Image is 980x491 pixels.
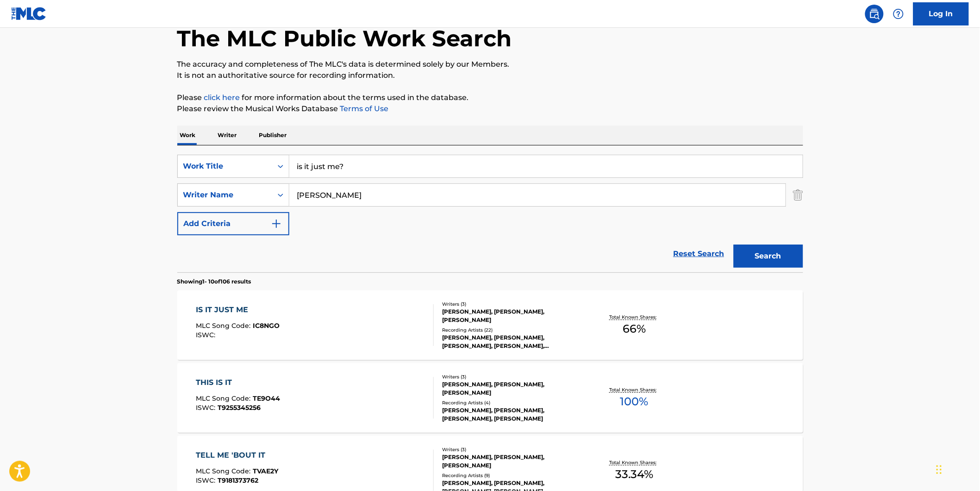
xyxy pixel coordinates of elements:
[253,321,280,330] span: IC8NGO
[177,363,803,433] a: THIS IS ITMLC Song Code:TE9O44ISWC:T9255345256Writers (3)[PERSON_NAME], [PERSON_NAME], [PERSON_NA...
[913,2,969,25] a: Log In
[177,126,199,145] p: Work
[443,453,582,470] div: [PERSON_NAME], [PERSON_NAME], [PERSON_NAME]
[183,189,267,201] div: Writer Name
[443,472,582,479] div: Recording Artists ( 9 )
[196,467,253,475] span: MLC Song Code :
[218,476,258,485] span: T9181373762
[204,93,240,102] a: click here
[443,327,582,334] div: Recording Artists ( 22 )
[177,290,803,360] a: IS IT JUST MEMLC Song Code:IC8NGOISWC:Writers (3)[PERSON_NAME], [PERSON_NAME], [PERSON_NAME]Recor...
[11,7,47,20] img: MLC Logo
[443,308,582,324] div: [PERSON_NAME], [PERSON_NAME], [PERSON_NAME]
[869,8,880,19] img: search
[669,244,729,264] a: Reset Search
[443,380,582,397] div: [PERSON_NAME], [PERSON_NAME], [PERSON_NAME]
[177,212,289,235] button: Add Criteria
[256,126,290,145] p: Publisher
[893,8,904,19] img: help
[196,321,253,330] span: MLC Song Code :
[177,25,512,52] h1: The MLC Public Work Search
[215,126,240,145] p: Writer
[177,92,803,103] p: Please for more information about the terms used in the database.
[177,70,803,81] p: It is not an authoritative source for recording information.
[734,245,803,268] button: Search
[615,466,653,483] span: 33.34 %
[936,456,942,484] div: Drag
[610,314,659,321] p: Total Known Shares:
[177,155,803,272] form: Search Form
[793,183,803,207] img: Delete Criterion
[196,304,280,315] div: IS IT JUST ME
[196,331,218,339] span: ISWC :
[443,334,582,350] div: [PERSON_NAME], [PERSON_NAME], [PERSON_NAME], [PERSON_NAME], [PERSON_NAME]
[623,321,646,337] span: 66 %
[889,5,908,23] div: Help
[177,103,803,114] p: Please review the Musical Works Database
[610,386,659,393] p: Total Known Shares:
[196,450,278,461] div: TELL ME 'BOUT IT
[443,399,582,406] div: Recording Artists ( 4 )
[177,277,251,286] p: Showing 1 - 10 of 106 results
[620,393,649,410] span: 100 %
[443,446,582,453] div: Writers ( 3 )
[934,447,980,491] iframe: Chat Widget
[338,104,389,113] a: Terms of Use
[253,467,278,475] span: TVAE2Y
[196,377,280,388] div: THIS IS IT
[177,59,803,70] p: The accuracy and completeness of The MLC's data is determined solely by our Members.
[196,394,253,403] span: MLC Song Code :
[443,301,582,308] div: Writers ( 3 )
[253,394,280,403] span: TE9O44
[218,403,261,412] span: T9255345256
[610,459,659,466] p: Total Known Shares:
[196,476,218,485] span: ISWC :
[865,5,884,23] a: Public Search
[443,373,582,380] div: Writers ( 3 )
[183,161,267,172] div: Work Title
[271,218,282,229] img: 9d2ae6d4665cec9f34b9.svg
[196,403,218,412] span: ISWC :
[443,406,582,423] div: [PERSON_NAME], [PERSON_NAME], [PERSON_NAME], [PERSON_NAME]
